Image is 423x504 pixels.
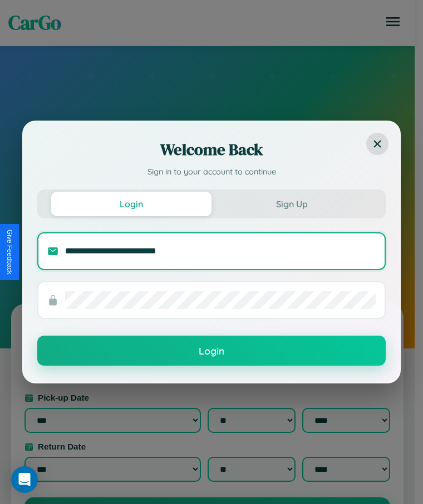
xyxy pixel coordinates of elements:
h2: Welcome Back [37,138,386,161]
div: Open Intercom Messenger [11,466,38,493]
button: Sign Up [211,192,372,216]
button: Login [37,336,386,366]
p: Sign in to your account to continue [37,166,386,178]
div: Give Feedback [6,229,13,275]
button: Login [51,192,211,216]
